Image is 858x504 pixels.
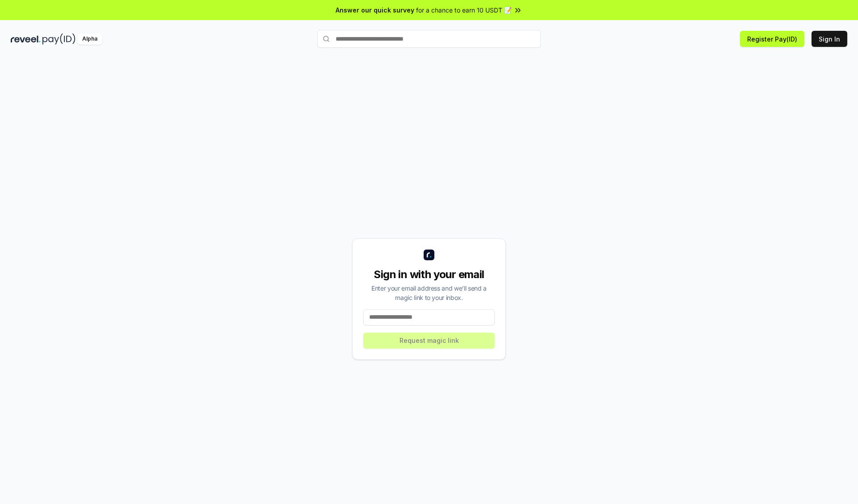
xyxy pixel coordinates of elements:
button: Register Pay(ID) [740,31,804,47]
div: Sign in with your email [363,267,495,282]
img: pay_id [42,33,76,45]
div: Enter your email address and we’ll send a magic link to your inbox. [363,283,495,302]
img: logo_small [424,250,434,260]
span: for a chance to earn 10 USDT 📝 [416,5,512,15]
div: Alpha [77,33,102,45]
button: Sign In [812,31,847,47]
span: Answer our quick survey [336,5,414,15]
img: reveel_dark [11,33,41,45]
